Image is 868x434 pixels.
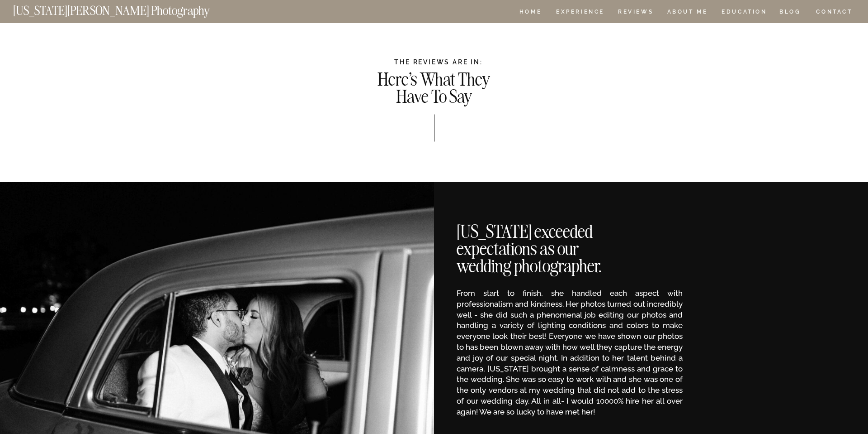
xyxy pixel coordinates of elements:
[172,58,705,66] h1: THE REVIEWS ARE IN:
[779,9,801,17] a: BLOG
[556,9,604,17] a: Experience
[375,71,493,103] h1: Here's What They Have To Say
[518,9,543,17] a: HOME
[457,288,683,416] p: From start to finish, she handled each aspect with professionalism and kindness. Her photos turne...
[618,9,652,17] a: REVIEWS
[667,9,708,17] a: ABOUT ME
[816,7,853,17] a: CONTACT
[457,223,627,268] h2: [US_STATE] exceeded expectations as our wedding photographer.
[13,5,240,12] a: [US_STATE][PERSON_NAME] Photography
[721,9,768,17] a: EDUCATION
